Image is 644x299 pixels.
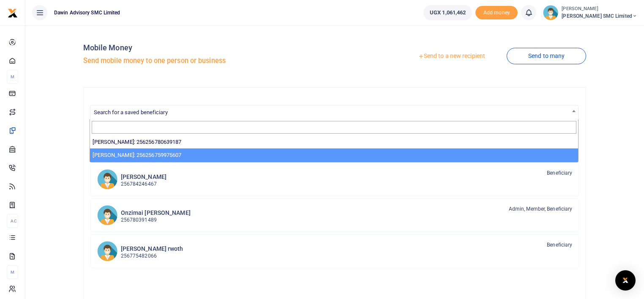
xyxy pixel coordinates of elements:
img: ROr [97,241,117,261]
small: [PERSON_NAME] [562,5,637,13]
span: Add money [475,6,518,20]
span: Dawin Advisory SMC Limited [51,9,124,16]
a: MG [PERSON_NAME] 256784246467 Beneficiary [90,162,579,196]
p: 256780391489 [121,216,191,224]
p: 256784246467 [121,180,166,188]
h6: Onzimai [PERSON_NAME] [121,209,191,217]
span: UGX 1,061,462 [430,8,466,17]
span: Search for a saved beneficiary [94,109,168,115]
a: OFd Onzimai [PERSON_NAME] 256780391489 Admin, Member, Beneficiary [90,198,579,232]
label: [PERSON_NAME]: 256256780639187 [93,138,181,146]
img: OFd [97,205,117,225]
li: M [7,70,18,84]
li: Toup your wallet [475,6,518,20]
span: Beneficiary [547,241,572,249]
p: 256775482066 [121,252,183,260]
a: profile-user [PERSON_NAME] [PERSON_NAME] SMC Limited [543,5,637,20]
input: Search [92,121,576,134]
a: ROr [PERSON_NAME] rwoth 256775482066 Beneficiary [90,234,579,268]
div: Open Intercom Messenger [615,270,636,291]
a: logo-small logo-large logo-large [8,9,18,16]
img: logo-small [8,8,18,18]
a: Add money [475,9,518,15]
label: [PERSON_NAME]: 256256759975607 [93,151,181,159]
span: Search for a saved beneficiary [90,105,579,120]
li: M [7,265,18,279]
span: Admin, Member, Beneficiary [509,205,573,213]
h4: Mobile Money [83,43,331,52]
a: UGX 1,061,462 [423,5,472,20]
img: MG [97,169,117,189]
span: [PERSON_NAME] SMC Limited [562,12,637,20]
img: profile-user [543,5,558,20]
span: Beneficiary [547,169,572,177]
a: Send to a new recipient [396,49,507,64]
li: Wallet ballance [420,5,475,20]
h5: Send mobile money to one person or business [83,57,331,65]
li: Ac [7,214,18,228]
h6: [PERSON_NAME] rwoth [121,245,183,252]
h6: [PERSON_NAME] [121,173,166,181]
span: Search for a saved beneficiary [90,105,579,118]
a: Send to many [507,48,586,64]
